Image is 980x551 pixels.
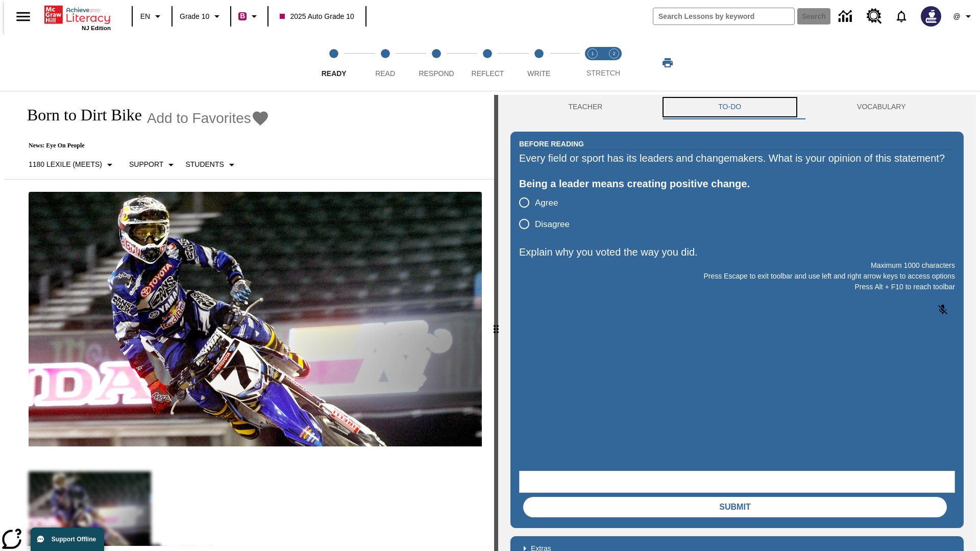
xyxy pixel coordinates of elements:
h1: Born to Dirt Bike [16,106,142,124]
button: Write step 5 of 5 [509,35,569,91]
div: Every field or sport has its leaders and changemakers. What is your opinion of this statement? [519,150,955,166]
button: VOCABULARY [799,95,964,119]
span: STRETCH [586,69,620,77]
text: 2 [612,51,615,56]
span: Read [375,69,395,78]
div: activity [498,95,976,551]
span: Write [527,69,550,78]
span: Disagree [535,218,570,231]
button: Open side menu [8,2,38,32]
button: Stretch Read step 1 of 2 [578,35,607,91]
span: Reflect [472,69,504,78]
button: TO-DO [660,95,799,119]
img: Avatar [921,6,941,27]
div: Home [44,4,111,31]
p: Press Alt + F10 to reach toolbar [519,282,955,292]
button: Select a new avatar [915,3,947,30]
span: NJ Edition [82,25,111,31]
button: Profile/Settings [947,7,980,26]
p: Students [185,159,224,170]
span: Add to Favorites [147,110,251,127]
button: Click to activate and allow voice recognition [930,297,955,322]
h2: Before Reading [519,138,584,149]
div: Being a leader means creating positive change. [519,176,955,192]
button: Stretch Respond step 2 of 2 [599,35,629,91]
p: Explain why you voted the way you did. [519,244,955,260]
button: Submit [523,497,947,517]
button: Print [651,54,684,72]
button: Read step 2 of 5 [355,35,414,91]
span: EN [140,11,150,22]
p: Press Escape to exit toolbar and use left and right arrow keys to access options [519,271,955,282]
button: Add to Favorites - Born to Dirt Bike [147,109,269,127]
div: Press Enter or Spacebar and then press right and left arrow keys to move the slider [494,95,498,551]
button: Support Offline [31,528,104,551]
div: poll [519,192,578,235]
span: @ [953,11,960,22]
a: Notifications [888,3,915,30]
span: Respond [419,69,454,78]
span: B [240,10,245,22]
button: Select Student [181,156,241,174]
button: Select Lexile, 1180 Lexile (Meets) [24,156,120,174]
button: Grade: Grade 10, Select a grade [176,7,227,26]
button: Boost Class color is violet red. Change class color [234,7,264,26]
span: 2025 Auto Grade 10 [280,11,354,22]
p: Support [129,159,163,170]
p: Maximum 1000 characters [519,260,955,271]
button: Teacher [510,95,660,119]
text: 1 [591,51,594,56]
span: Agree [535,196,558,210]
body: Explain why you voted the way you did. Maximum 1000 characters Press Alt + F10 to reach toolbar P... [4,8,149,17]
a: Resource Center, Will open in new tab [861,3,888,30]
input: search field [653,8,794,24]
p: 1180 Lexile (Meets) [29,159,102,170]
button: Respond step 3 of 5 [407,35,466,91]
div: Instructional Panel Tabs [510,95,964,119]
a: Data Center [832,3,861,31]
p: News: Eye On People [16,142,269,149]
span: Ready [322,69,347,78]
span: Grade 10 [180,11,209,22]
button: Scaffolds, Support [125,156,181,174]
button: Language: EN, Select a language [136,7,168,26]
button: Ready step 1 of 5 [304,35,363,91]
button: Reflect step 4 of 5 [458,35,517,91]
div: reading [4,95,494,546]
span: Support Offline [52,536,96,543]
img: Motocross racer James Stewart flies through the air on his dirt bike. [29,192,482,447]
